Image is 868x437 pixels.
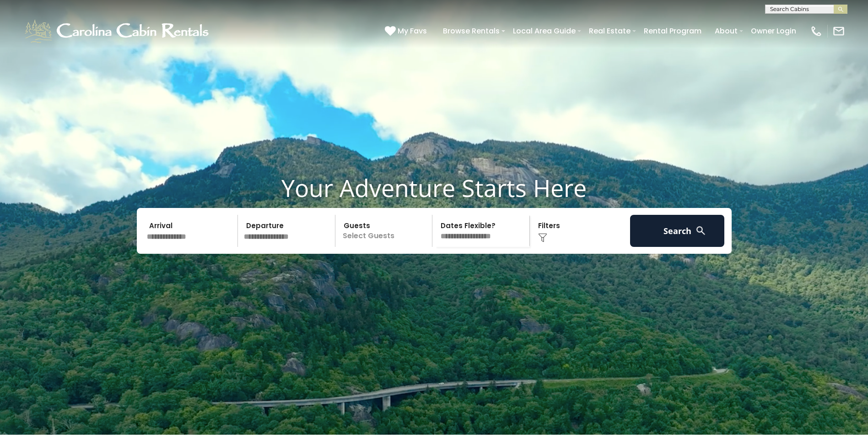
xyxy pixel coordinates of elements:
[538,233,547,242] img: filter--v1.png
[508,23,580,39] a: Local Area Guide
[639,23,706,39] a: Rental Program
[385,25,429,37] a: My Favs
[438,23,504,39] a: Browse Rentals
[710,23,742,39] a: About
[7,174,861,202] h1: Your Adventure Starts Here
[695,225,706,236] img: search-regular-white.png
[338,215,432,247] p: Select Guests
[630,215,725,247] button: Search
[746,23,801,39] a: Owner Login
[398,25,427,37] span: My Favs
[832,25,845,38] img: mail-regular-white.png
[23,17,213,45] img: White-1-1-2.png
[584,23,635,39] a: Real Estate
[810,25,823,38] img: phone-regular-white.png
